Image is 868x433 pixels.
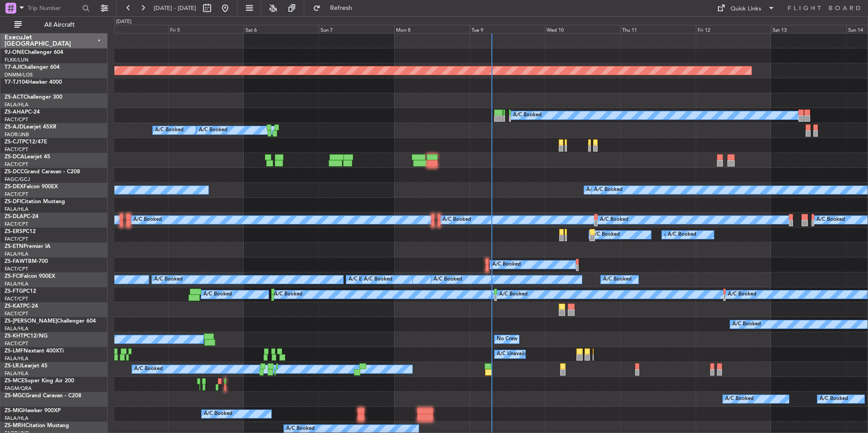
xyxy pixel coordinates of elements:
[5,274,21,279] span: ZS-FCI
[492,258,521,271] div: A/C Booked
[394,25,470,33] div: Mon 8
[154,273,183,286] div: A/C Booked
[5,80,28,85] span: T7-TJ104
[5,109,40,115] a: ZS-AHAPC-24
[5,378,74,384] a: ZS-MCESuper King Air 200
[5,154,50,160] a: ZS-DCALearjet 45
[5,289,23,294] span: ZS-FTG
[5,214,38,219] a: ZS-DLAPC-24
[5,50,63,55] a: 9J-ONEChallenger 604
[5,95,24,100] span: ZS-ACT
[5,423,69,428] a: ZS-MRHCitation Mustang
[5,191,28,198] a: FACT/CPT
[244,25,319,33] div: Sat 6
[434,273,462,286] div: A/C Booked
[28,1,80,15] input: Trip Number
[443,213,471,227] div: A/C Booked
[5,109,25,115] span: ZS-AHA
[322,5,360,11] span: Refresh
[168,25,244,33] div: Fri 5
[5,304,38,309] a: ZS-KATPC-24
[203,288,232,301] div: A/C Booked
[204,407,232,421] div: A/C Booked
[5,214,24,219] span: ZS-DLA
[5,408,23,414] span: ZS-MIG
[5,295,28,302] a: FACT/CPT
[728,288,756,301] div: A/C Booked
[5,176,30,183] a: FAGC/GCJ
[154,4,196,12] span: [DATE] - [DATE]
[820,392,848,406] div: A/C Booked
[586,183,615,197] div: A/C Booked
[664,228,693,242] div: A/C Booked
[5,139,22,145] span: ZS-CJT
[5,124,57,130] a: ZS-AJDLearjet 45XR
[5,71,33,78] a: DNMM/LOS
[116,18,132,26] div: [DATE]
[696,25,771,33] div: Fri 12
[5,281,28,287] a: FALA/HLA
[5,333,24,339] span: ZS-KHT
[5,415,28,422] a: FALA/HLA
[5,244,51,249] a: ZS-ETNPremier IA
[591,228,620,242] div: A/C Booked
[5,393,81,399] a: ZS-MGCGrand Caravan - C208
[600,213,628,227] div: A/C Booked
[5,423,25,428] span: ZS-MRH
[274,288,302,301] div: A/C Booked
[5,229,23,234] span: ZS-ERS
[497,347,534,361] div: A/C Unavailable
[5,319,96,324] a: ZS-[PERSON_NAME]Challenger 604
[5,169,24,175] span: ZS-DCC
[725,392,754,406] div: A/C Booked
[349,273,377,286] div: A/C Booked
[5,57,28,63] a: FLKK/LUN
[5,161,28,168] a: FACT/CPT
[5,65,21,70] span: T7-AJI
[93,25,168,33] div: Thu 4
[545,25,620,33] div: Wed 10
[5,363,22,369] span: ZS-LRJ
[5,393,25,399] span: ZS-MGC
[732,318,761,331] div: A/C Booked
[5,355,28,362] a: FALA/HLA
[5,333,47,339] a: ZS-KHTPC12/NG
[5,50,24,55] span: 9J-ONE
[497,333,518,346] div: No Crew
[309,1,363,15] button: Refresh
[5,229,36,234] a: ZS-ERSPC12
[5,116,28,123] a: FACT/CPT
[5,124,24,130] span: ZS-AJD
[5,259,25,264] span: ZS-FAW
[5,154,24,160] span: ZS-DCA
[5,310,28,317] a: FACT/CPT
[731,5,761,14] div: Quick Links
[603,273,632,286] div: A/C Booked
[5,266,28,272] a: FACT/CPT
[5,199,21,205] span: ZS-DFI
[134,362,163,376] div: A/C Booked
[594,183,623,197] div: A/C Booked
[5,259,48,264] a: ZS-FAWTBM-700
[5,408,61,414] a: ZS-MIGHawker 900XP
[712,1,779,15] button: Quick Links
[5,65,60,70] a: T7-AJIChallenger 604
[470,25,545,33] div: Tue 9
[5,378,24,384] span: ZS-MCE
[5,236,28,243] a: FACT/CPT
[133,213,162,227] div: A/C Booked
[5,385,32,392] a: FAGM/QRA
[5,95,62,100] a: ZS-ACTChallenger 300
[5,80,62,85] a: T7-TJ104Hawker 4000
[5,370,28,377] a: FALA/HLA
[668,228,696,242] div: A/C Booked
[364,273,392,286] div: A/C Booked
[5,139,47,145] a: ZS-CJTPC12/47E
[5,244,24,249] span: ZS-ETN
[5,221,28,228] a: FACT/CPT
[5,289,36,294] a: ZS-FTGPC12
[5,101,28,108] a: FALA/HLA
[5,184,58,190] a: ZS-DEXFalcon 900EX
[771,25,846,33] div: Sat 13
[5,325,28,332] a: FALA/HLA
